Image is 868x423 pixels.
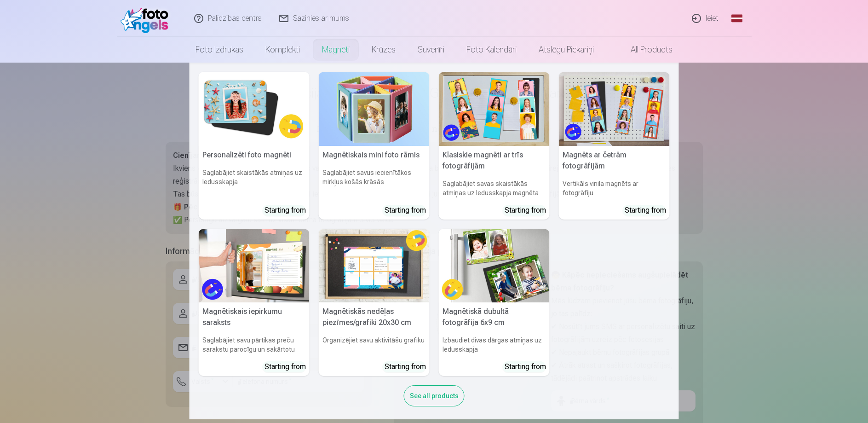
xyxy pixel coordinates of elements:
[439,72,550,220] a: Klasiskie magnēti ar trīs fotogrāfijāmKlasiskie magnēti ar trīs fotogrāfijāmSaglabājiet savas ska...
[505,361,546,372] div: Starting from
[264,205,306,216] div: Starting from
[404,390,465,400] a: See all products
[199,302,310,332] h5: Magnētiskais iepirkumu saraksts
[439,229,550,303] img: Magnētiskā dubultā fotogrāfija 6x9 cm
[199,72,310,220] a: Personalizēti foto magnētiPersonalizēti foto magnētiSaglabājiet skaistākās atmiņas uz ledusskapja...
[121,4,173,33] img: /fa1
[528,37,605,63] a: Atslēgu piekariņi
[319,72,430,220] a: Magnētiskais mini foto rāmisMagnētiskais mini foto rāmisSaglabājiet savus iecienītākos mirkļus ko...
[455,37,528,63] a: Foto kalendāri
[605,37,684,63] a: All products
[199,332,310,358] h6: Saglabājiet savu pārtikas preču sarakstu parocīgu un sakārtotu
[439,72,550,146] img: Klasiskie magnēti ar trīs fotogrāfijām
[407,37,455,63] a: Suvenīri
[385,361,426,372] div: Starting from
[404,385,465,406] div: See all products
[319,332,430,358] h6: Organizējiet savu aktivitāšu grafiku
[319,146,430,164] h5: Magnētiskais mini foto rāmis
[439,229,550,377] a: Magnētiskā dubultā fotogrāfija 6x9 cmMagnētiskā dubultā fotogrāfija 6x9 cmIzbaudiet divas dārgas ...
[311,37,361,63] a: Magnēti
[199,146,310,164] h5: Personalizēti foto magnēti
[559,175,670,201] h6: Vertikāls vinila magnēts ar fotogrāfiju
[439,175,550,201] h6: Saglabājiet savas skaistākās atmiņas uz ledusskapja magnēta
[254,37,311,63] a: Komplekti
[385,205,426,216] div: Starting from
[361,37,407,63] a: Krūzes
[505,205,546,216] div: Starting from
[319,302,430,332] h5: Magnētiskās nedēļas piezīmes/grafiki 20x30 cm
[559,72,670,220] a: Magnēts ar četrām fotogrāfijāmMagnēts ar četrām fotogrāfijāmVertikāls vinila magnēts ar fotogrāfi...
[439,302,550,332] h5: Magnētiskā dubultā fotogrāfija 6x9 cm
[319,164,430,201] h6: Saglabājiet savus iecienītākos mirkļus košās krāsās
[439,146,550,175] h5: Klasiskie magnēti ar trīs fotogrāfijām
[319,72,430,146] img: Magnētiskais mini foto rāmis
[319,229,430,303] img: Magnētiskās nedēļas piezīmes/grafiki 20x30 cm
[199,164,310,201] h6: Saglabājiet skaistākās atmiņas uz ledusskapja
[199,229,310,303] img: Magnētiskais iepirkumu saraksts
[199,229,310,377] a: Magnētiskais iepirkumu sarakstsMagnētiskais iepirkumu sarakstsSaglabājiet savu pārtikas preču sar...
[264,361,306,372] div: Starting from
[199,72,310,146] img: Personalizēti foto magnēti
[559,146,670,175] h5: Magnēts ar četrām fotogrāfijām
[559,72,670,146] img: Magnēts ar četrām fotogrāfijām
[439,332,550,358] h6: Izbaudiet divas dārgas atmiņas uz ledusskapja
[184,37,254,63] a: Foto izdrukas
[625,205,666,216] div: Starting from
[319,229,430,377] a: Magnētiskās nedēļas piezīmes/grafiki 20x30 cmMagnētiskās nedēļas piezīmes/grafiki 20x30 cmOrganiz...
